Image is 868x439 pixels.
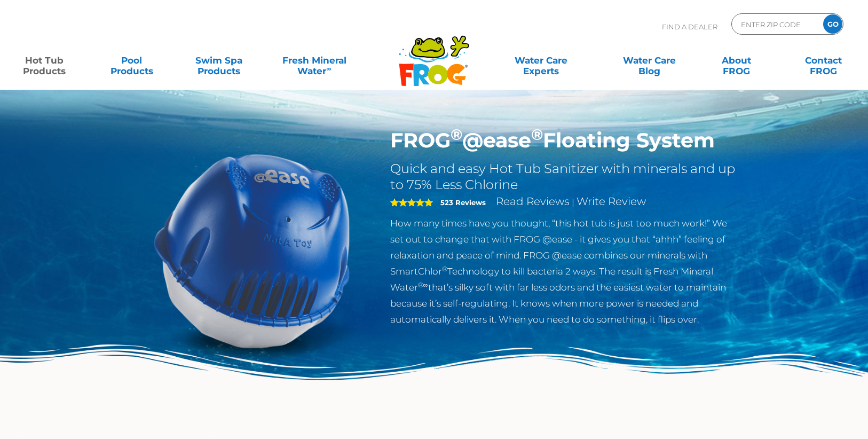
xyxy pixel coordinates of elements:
[662,13,717,40] p: Find A Dealer
[98,50,165,71] a: PoolProducts
[390,161,739,193] h2: Quick and easy Hot Tub Sanitizer with minerals and up to 75% Less Chlorine
[390,198,433,207] span: 5
[326,65,331,73] sup: ∞
[703,50,770,71] a: AboutFROG
[393,21,475,87] img: Frog Products Logo
[496,195,570,208] a: Read Reviews
[577,195,646,208] a: Write Review
[451,125,462,144] sup: ®
[272,50,357,71] a: Fresh MineralWater∞
[11,50,78,71] a: Hot TubProducts
[790,50,857,71] a: ContactFROG
[418,281,428,289] sup: ®∞
[130,128,374,373] img: hot-tub-product-atease-system.png
[442,265,447,273] sup: ®
[185,50,252,71] a: Swim SpaProducts
[440,198,486,207] strong: 523 Reviews
[823,14,842,34] input: GO
[531,125,543,144] sup: ®
[486,50,596,71] a: Water CareExperts
[572,197,574,207] span: |
[390,128,739,153] h1: FROG @ease Floating System
[390,215,739,327] p: How many times have you thought, “this hot tub is just too much work!” We set out to change that ...
[616,50,683,71] a: Water CareBlog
